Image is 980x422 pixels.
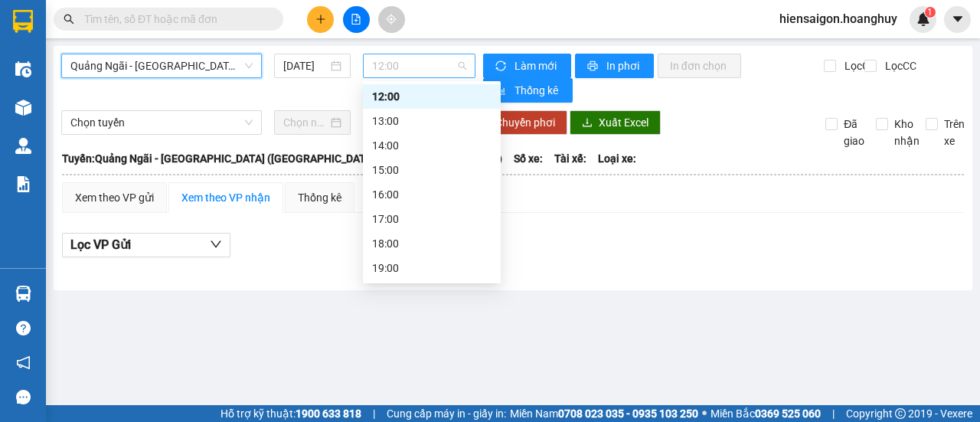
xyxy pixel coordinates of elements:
button: aim [378,6,405,33]
div: 16:00 [372,186,492,203]
span: hiensaigon.hoanghuy [767,9,910,28]
span: Quảng Ngãi - Sài Gòn (Hàng Hoá) [70,54,253,77]
img: warehouse-icon [15,61,31,77]
strong: 1900 633 818 [296,407,361,420]
img: icon-new-feature [916,12,930,26]
span: down [210,238,222,250]
span: Kho nhận [888,116,926,149]
button: Lọc VP Gửi [62,233,230,257]
span: aim [386,14,397,25]
span: question-circle [16,321,31,335]
span: Lọc CR [838,57,878,74]
strong: 0708 023 035 - 0935 103 250 [558,407,698,420]
span: Trên xe [938,116,971,149]
span: Hỗ trợ kỹ thuật: [220,405,361,422]
div: 12:00 [372,88,492,105]
span: Tài xế: [554,150,586,167]
button: printerIn phơi [575,54,654,78]
div: Xem theo VP nhận [181,189,270,206]
button: In đơn chọn [658,54,741,78]
span: | [832,405,835,422]
button: file-add [343,6,370,33]
div: 19:00 [372,260,492,276]
span: caret-down [951,12,965,26]
span: sync [495,61,508,73]
input: Tìm tên, số ĐT hoặc mã đơn [84,11,265,28]
span: search [64,14,74,25]
img: warehouse-icon [15,138,31,154]
span: bar-chart [495,85,508,97]
span: Miền Nam [510,405,698,422]
div: 14:00 [372,137,492,154]
span: plus [315,14,326,25]
span: message [16,390,31,404]
span: Lọc CC [879,57,919,74]
div: 17:00 [372,211,492,227]
div: 15:00 [372,162,492,178]
span: 12:00 [372,54,465,77]
span: Loại xe: [598,150,636,167]
button: plus [307,6,334,33]
span: 1 [927,7,933,18]
button: syncLàm mới [483,54,571,78]
button: caret-down [944,6,971,33]
span: Chọn tuyến [70,111,253,134]
span: Lọc VP Gửi [70,235,131,254]
span: printer [587,61,600,73]
div: 18:00 [372,235,492,252]
button: Chuyển phơi [483,110,567,135]
div: Thống kê [298,189,341,206]
sup: 1 [925,7,936,18]
span: Miền Bắc [710,405,821,422]
img: logo-vxr [13,10,33,33]
div: 13:00 [372,113,492,129]
strong: 0369 525 060 [755,407,821,420]
img: warehouse-icon [15,100,31,116]
span: | [373,405,375,422]
span: notification [16,355,31,370]
b: Tuyến: Quảng Ngãi - [GEOGRAPHIC_DATA] ([GEOGRAPHIC_DATA]) [62,152,379,165]
span: ⚪️ [702,411,707,417]
button: bar-chartThống kê [483,78,573,103]
span: Thống kê [514,82,560,99]
span: Làm mới [514,57,559,74]
img: solution-icon [15,176,31,192]
div: Xem theo VP gửi [75,189,154,206]
span: file-add [351,14,361,25]
button: downloadXuất Excel [570,110,661,135]
span: Số xe: [514,150,543,167]
input: Chọn ngày [283,114,328,131]
span: copyright [895,408,906,419]
input: 13/10/2025 [283,57,328,74]
span: In phơi [606,57,642,74]
img: warehouse-icon [15,286,31,302]
span: Cung cấp máy in - giấy in: [387,405,506,422]
span: Đã giao [838,116,871,149]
